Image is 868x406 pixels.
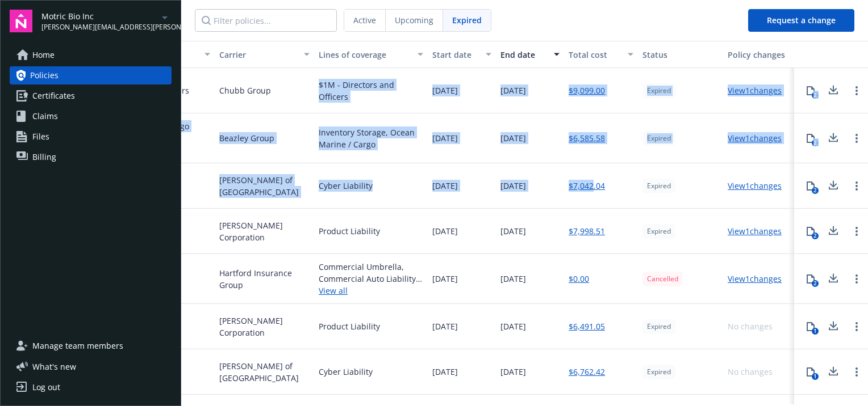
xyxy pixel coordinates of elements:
div: Cyber Liability [319,180,373,192]
div: Start date [432,49,479,61]
div: 1 [812,373,819,380]
span: Motric Bio Inc [41,10,158,22]
span: [PERSON_NAME] Corporation [219,315,310,339]
span: Claims [32,107,58,125]
button: 2 [799,268,822,290]
a: Open options [850,272,863,286]
button: What's new [10,361,94,373]
span: [DATE] [500,180,526,192]
a: $7,042.04 [569,180,605,192]
a: Billing [10,148,172,166]
div: Lines of coverage [319,49,411,61]
span: [PERSON_NAME] Corporation [219,219,310,243]
span: Expired [452,14,482,26]
a: Open options [850,365,863,379]
a: Open options [850,320,863,333]
a: View 1 changes [728,133,782,143]
div: $1M - Directors and Officers [319,79,423,103]
a: $6,585.58 [569,132,605,144]
span: Certificates [32,87,75,105]
span: [DATE] [500,132,526,144]
a: $7,998.51 [569,225,605,237]
span: [DATE] [500,366,526,378]
a: $6,762.42 [569,366,605,378]
span: Files [32,128,49,146]
span: Cancelled [647,274,678,284]
span: [PERSON_NAME][EMAIL_ADDRESS][PERSON_NAME][DOMAIN_NAME] [41,22,158,32]
span: [DATE] [432,180,458,192]
a: Open options [850,225,863,238]
a: $0.00 [569,273,589,285]
div: 1 [812,328,819,335]
input: Filter policies... [195,9,337,32]
span: [DATE] [432,320,458,332]
a: Home [10,46,172,64]
button: Request a change [748,9,854,32]
span: Expired [647,86,671,96]
span: [DATE] [432,132,458,144]
span: Policies [30,66,59,84]
div: 2 [812,92,819,99]
div: No changes [728,366,773,378]
button: Total cost [564,41,638,68]
a: $9,099.00 [569,84,605,96]
a: View 1 changes [728,180,782,191]
span: Expired [647,322,671,332]
span: [PERSON_NAME] of [GEOGRAPHIC_DATA] [219,174,310,198]
div: Total cost [569,49,621,61]
span: Expired [647,181,671,191]
button: Start date [428,41,496,68]
a: Open options [850,179,863,193]
span: Chubb Group [219,84,271,96]
div: End date [500,49,547,61]
div: Commercial Umbrella, Commercial Auto Liability, General Liability [319,261,423,285]
div: Status [642,49,719,61]
a: View 1 changes [728,85,782,96]
img: navigator-logo.svg [10,10,32,32]
span: What ' s new [32,361,76,373]
button: Motric Bio Inc[PERSON_NAME][EMAIL_ADDRESS][PERSON_NAME][DOMAIN_NAME]arrowDropDown [41,10,172,32]
a: Files [10,128,172,146]
a: View 1 changes [728,226,782,236]
button: 2 [799,79,822,102]
div: 2 [812,232,819,239]
span: Billing [32,148,56,166]
span: [DATE] [432,225,458,237]
button: 2 [799,220,822,243]
div: Product Liability [319,320,380,332]
div: 2 [812,280,819,287]
div: Cyber Liability [319,366,373,378]
a: View all [319,285,423,297]
button: Policy changes [723,41,794,68]
span: Expired [647,226,671,236]
span: [DATE] [500,84,526,96]
span: Hartford Insurance Group [219,267,310,291]
button: Status [638,41,723,68]
span: Upcoming [395,14,433,26]
button: 2 [799,175,822,197]
a: Manage team members [10,337,172,355]
span: [DATE] [432,366,458,378]
div: Inventory Storage, Ocean Marine / Cargo [319,126,423,150]
span: [DATE] [500,320,526,332]
div: 2 [812,187,819,194]
span: [DATE] [432,84,458,96]
span: Expired [647,133,671,143]
span: Home [32,46,55,64]
span: [DATE] [432,273,458,285]
div: No changes [728,320,773,332]
a: Certificates [10,87,172,105]
button: End date [496,41,564,68]
a: Policies [10,66,172,84]
div: Log out [32,378,60,396]
button: Carrier [215,41,314,68]
a: Open options [850,84,863,98]
button: 1 [799,315,822,338]
div: Policy changes [728,49,790,61]
span: Active [353,14,376,26]
div: Product Liability [319,225,380,237]
span: [PERSON_NAME] of [GEOGRAPHIC_DATA] [219,360,310,384]
button: 2 [799,127,822,150]
button: Lines of coverage [314,41,428,68]
a: View 1 changes [728,273,782,284]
